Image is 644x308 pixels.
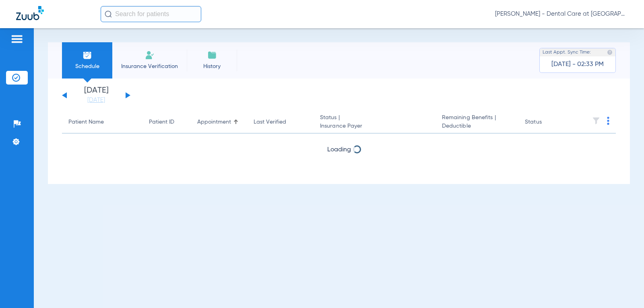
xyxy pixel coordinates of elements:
th: Remaining Benefits | [436,111,518,134]
img: Zuub Logo [16,6,44,20]
span: Loading [327,147,351,153]
div: Patient ID [149,118,174,126]
img: History [207,50,217,60]
span: Insurance Payer [320,122,429,130]
span: Last Appt. Sync Time: [543,48,591,56]
div: Last Verified [254,118,286,126]
span: Insurance Verification [118,62,181,70]
span: [DATE] - 02:33 PM [551,60,604,68]
span: History [193,62,231,70]
div: Last Verified [254,118,307,126]
li: [DATE] [72,87,120,104]
input: Search for patients [101,6,201,22]
div: Patient Name [68,118,104,126]
img: Manual Insurance Verification [145,50,155,60]
div: Appointment [197,118,241,126]
th: Status | [314,111,436,134]
img: last sync help info [607,50,613,55]
img: group-dot-blue.svg [607,117,609,125]
img: Search Icon [105,10,112,18]
img: Schedule [83,50,92,60]
span: Deductible [442,122,512,130]
th: Status [518,111,573,134]
img: hamburger-icon [10,34,23,44]
div: Appointment [197,118,231,126]
div: Patient ID [149,118,184,126]
img: filter.svg [592,117,600,125]
span: [PERSON_NAME] - Dental Care at [GEOGRAPHIC_DATA] [495,10,628,18]
a: [DATE] [72,96,120,104]
span: Schedule [68,62,106,70]
div: Patient Name [68,118,136,126]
